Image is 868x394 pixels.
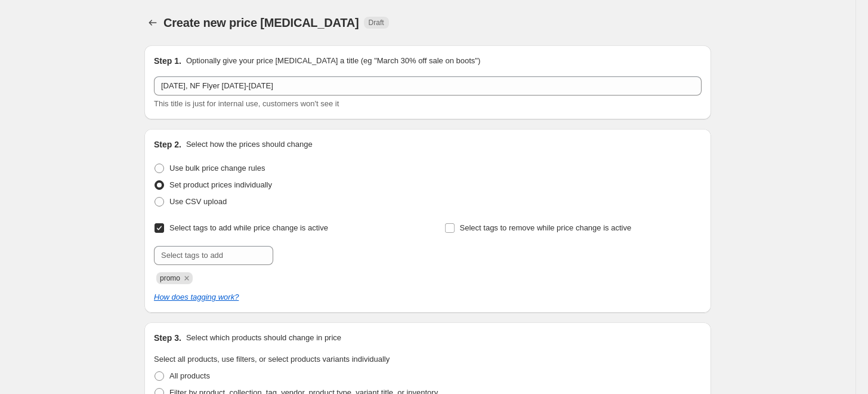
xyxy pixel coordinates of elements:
p: Select which products should change in price [186,332,341,344]
h2: Step 2. [154,138,181,150]
span: Set product prices individually [169,180,272,189]
button: Remove promo [181,273,192,284]
span: Select tags to remove while price change is active [460,223,632,232]
span: Create new price [MEDICAL_DATA] [163,16,359,29]
span: Use bulk price change rules [169,164,265,173]
span: Draft [369,18,384,27]
span: Select all products, use filters, or select products variants individually [154,355,390,364]
h2: Step 1. [154,55,181,67]
span: All products [169,371,210,380]
a: How does tagging work? [154,293,239,301]
span: Use CSV upload [169,197,227,206]
input: 30% off holiday sale [154,76,702,96]
h2: Step 3. [154,332,181,344]
span: promo [160,274,180,282]
span: Select tags to add while price change is active [169,223,328,232]
p: Optionally give your price [MEDICAL_DATA] a title (eg "March 30% off sale on boots") [186,55,480,67]
input: Select tags to add [154,246,273,265]
button: Price change jobs [144,14,161,31]
p: Select how the prices should change [186,138,313,150]
span: This title is just for internal use, customers won't see it [154,99,339,108]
